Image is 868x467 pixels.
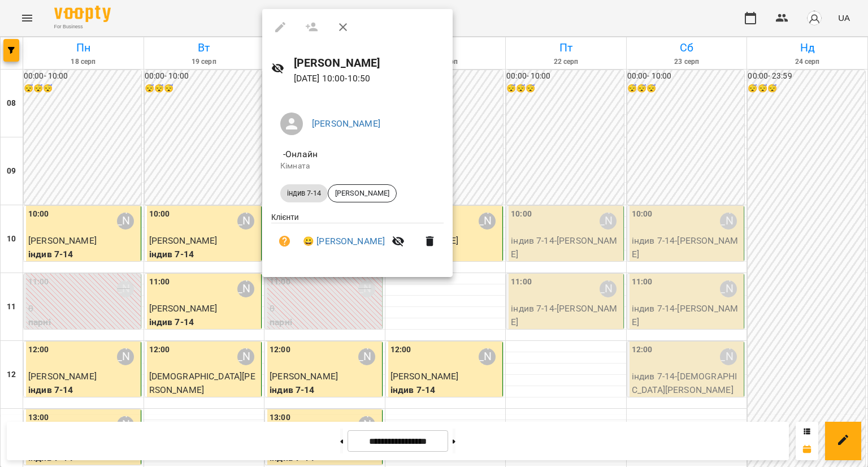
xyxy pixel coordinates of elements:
[280,188,328,198] span: індив 7-14
[312,118,380,129] a: [PERSON_NAME]
[271,228,298,255] button: Візит ще не сплачено. Додати оплату?
[294,72,444,85] p: [DATE] 10:00 - 10:50
[294,54,444,72] h6: [PERSON_NAME]
[280,161,435,172] p: Кімната
[280,149,320,159] span: - Онлайн
[328,184,397,202] div: [PERSON_NAME]
[328,188,396,198] span: [PERSON_NAME]
[303,235,385,248] a: 😀 [PERSON_NAME]
[271,211,444,264] ul: Клієнти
